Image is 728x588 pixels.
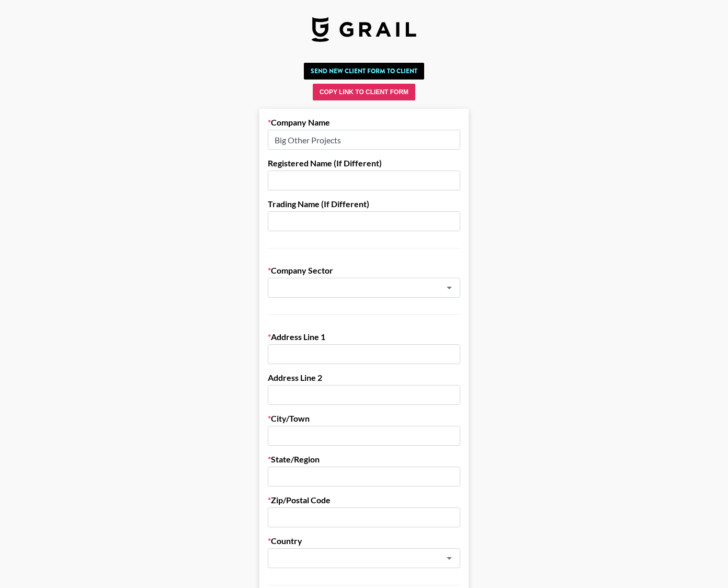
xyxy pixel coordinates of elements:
label: State/Region [268,454,460,465]
button: Send New Client Form to Client [304,63,424,80]
label: Address Line 1 [268,332,460,342]
label: Address Line 2 [268,372,460,383]
label: Country [268,536,460,546]
img: Grail Talent Logo [312,17,416,42]
button: Open [442,280,457,295]
label: Company Sector [268,265,460,276]
button: Open [442,551,457,566]
button: Copy Link to Client Form [313,84,415,100]
label: Trading Name (If Different) [268,199,460,209]
label: Registered Name (If Different) [268,158,460,168]
label: Zip/Postal Code [268,495,460,505]
label: Company Name [268,117,460,128]
label: City/Town [268,413,460,424]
